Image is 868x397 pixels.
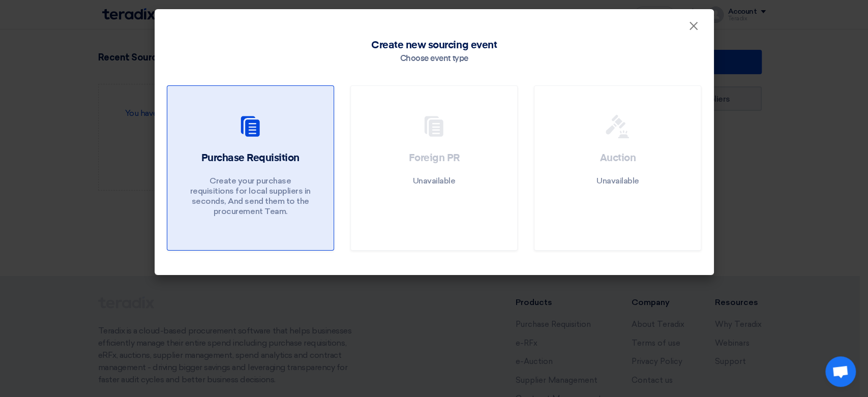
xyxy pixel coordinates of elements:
[413,176,456,186] p: Unavailable
[600,153,636,163] span: Auction
[201,151,299,165] h2: Purchase Requisition
[680,16,707,37] button: Close
[371,38,497,53] span: Create new sourcing event
[167,85,334,251] a: Purchase Requisition Create your purchase requisitions for local suppliers in seconds, And send t...
[596,176,639,186] p: Unavailable
[400,53,468,65] div: Choose event type
[189,176,311,217] p: Create your purchase requisitions for local suppliers in seconds, And send them to the procuremen...
[825,356,856,387] div: Open chat
[689,18,699,39] span: ×
[408,153,459,163] span: Foreign PR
